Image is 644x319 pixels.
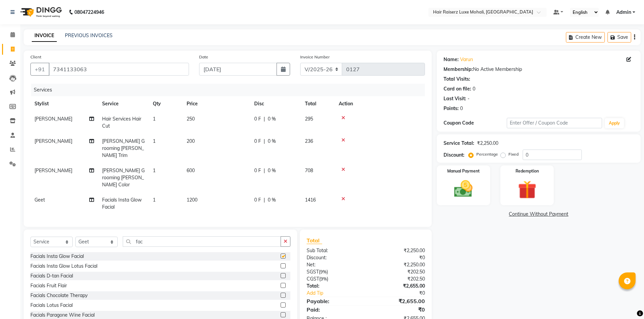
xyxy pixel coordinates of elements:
[153,116,156,122] span: 1
[305,138,313,144] span: 236
[268,138,276,145] span: 0 %
[264,115,265,123] span: |
[366,254,430,261] div: ₹0
[254,115,261,123] span: 0 F
[438,211,639,218] a: Continue Without Payment
[444,66,473,73] div: Membership:
[307,276,319,282] span: CGST
[264,167,265,174] span: |
[34,138,72,144] span: [PERSON_NAME]
[30,272,73,280] div: Facials D-tan Facial
[366,297,430,305] div: ₹2,655.00
[444,95,466,102] div: Last Visit:
[366,275,430,283] div: ₹202.50
[302,261,366,268] div: Net:
[444,85,471,92] div: Card on file:
[302,254,366,261] div: Discount:
[508,151,519,157] label: Fixed
[30,312,95,319] div: Facials Paragone Wine Facial
[30,263,97,270] div: Facials Insta Glow Lotus Facial
[268,167,276,174] span: 0 %
[444,105,459,112] div: Points:
[307,237,322,244] span: Total
[320,269,327,274] span: 9%
[305,197,316,203] span: 1416
[444,56,459,63] div: Name:
[254,196,261,204] span: 0 F
[307,269,319,275] span: SGST
[447,168,480,174] label: Manual Payment
[34,167,72,174] span: [PERSON_NAME]
[153,167,156,174] span: 1
[302,283,366,290] div: Total:
[74,3,104,22] b: 08047224946
[65,32,113,38] a: PREVIOUS INVOICES
[468,95,470,102] div: -
[605,118,624,128] button: Apply
[444,152,464,159] div: Discount:
[302,247,366,254] div: Sub Total:
[460,105,463,112] div: 0
[30,96,98,111] th: Stylist
[473,85,475,92] div: 0
[31,84,430,96] div: Services
[476,151,498,157] label: Percentage
[187,167,195,174] span: 600
[366,268,430,275] div: ₹202.50
[300,54,330,60] label: Invoice Number
[305,167,313,174] span: 708
[477,140,498,147] div: ₹2,250.00
[250,96,301,111] th: Disc
[607,32,631,43] button: Save
[102,138,145,158] span: [PERSON_NAME] Grooming [PERSON_NAME] Trim
[366,247,430,254] div: ₹2,250.00
[98,96,149,111] th: Service
[460,56,473,63] a: Varun
[123,236,281,247] input: Search or Scan
[30,54,41,60] label: Client
[30,302,73,309] div: Facials Lotus Facial
[30,282,67,289] div: Facials Fruit Flair
[444,66,634,73] div: No Active Membership
[30,63,49,76] button: +91
[153,197,156,203] span: 1
[49,63,189,76] input: Search by Name/Mobile/Email/Code
[187,197,197,203] span: 1200
[268,115,276,123] span: 0 %
[305,116,313,122] span: 295
[516,168,539,174] label: Redemption
[444,119,507,127] div: Coupon Code
[335,96,425,111] th: Action
[102,167,145,188] span: [PERSON_NAME] Grooming [PERSON_NAME] Color
[17,3,64,22] img: logo
[301,96,335,111] th: Total
[507,118,602,128] input: Enter Offer / Coupon Code
[302,297,366,305] div: Payable:
[302,290,376,297] a: Add Tip
[187,116,195,122] span: 250
[377,290,430,297] div: ₹0
[512,178,542,201] img: _gift.svg
[149,96,183,111] th: Qty
[320,276,327,282] span: 9%
[264,196,265,204] span: |
[153,138,156,144] span: 1
[183,96,250,111] th: Price
[30,292,88,299] div: Facials Chocolate Therapy
[366,283,430,290] div: ₹2,655.00
[32,30,57,42] a: INVOICE
[264,138,265,145] span: |
[187,138,195,144] span: 200
[444,140,474,147] div: Service Total:
[30,253,84,260] div: Facials Insta Glow Facial
[448,178,478,200] img: _cash.svg
[102,197,142,210] span: Facials Insta Glow Facial
[302,275,366,283] div: ( )
[199,54,208,60] label: Date
[616,9,631,16] span: Admin
[102,116,141,129] span: Hair Services Hair Cut
[254,138,261,145] span: 0 F
[366,305,430,314] div: ₹0
[566,32,605,43] button: Create New
[34,197,45,203] span: Geet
